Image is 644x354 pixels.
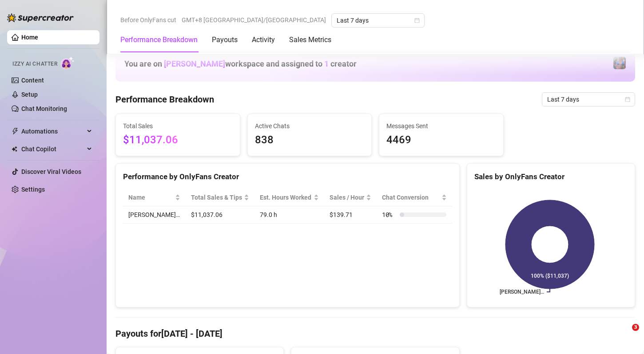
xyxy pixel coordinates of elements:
[21,168,81,175] a: Discover Viral Videos
[21,186,45,193] a: Settings
[386,132,496,149] span: 4469
[330,193,364,202] span: Sales / Hour
[324,206,377,224] td: $139.71
[182,13,326,27] span: GMT+8 [GEOGRAPHIC_DATA]/[GEOGRAPHIC_DATA]
[21,91,38,98] a: Setup
[260,193,312,202] div: Est. Hours Worked
[115,327,635,340] h4: Payouts for [DATE] - [DATE]
[123,121,233,131] span: Total Sales
[324,189,377,206] th: Sales / Hour
[21,105,67,112] a: Chat Monitoring
[382,210,396,220] span: 10 %
[474,171,628,183] div: Sales by OnlyFans Creator
[186,206,255,224] td: $11,037.06
[61,56,75,69] img: AI Chatter
[120,35,198,45] div: Performance Breakdown
[191,193,242,202] span: Total Sales & Tips
[21,142,84,156] span: Chat Copilot
[382,193,440,202] span: Chat Conversion
[12,128,19,135] span: thunderbolt
[632,324,639,331] span: 3
[324,59,329,68] span: 1
[255,132,365,149] span: 838
[123,132,233,149] span: $11,037.06
[164,59,225,68] span: [PERSON_NAME]
[123,171,452,183] div: Performance by OnlyFans Creator
[123,189,186,206] th: Name
[124,59,357,69] h1: You are on workspace and assigned to creator
[128,193,173,202] span: Name
[252,35,275,45] div: Activity
[289,35,331,45] div: Sales Metrics
[337,14,419,27] span: Last 7 days
[7,13,74,22] img: logo-BBDzfeDw.svg
[547,93,630,106] span: Last 7 days
[12,146,17,152] img: Chat Copilot
[123,206,186,224] td: [PERSON_NAME]…
[625,97,630,102] span: calendar
[613,57,626,69] img: Jaylie
[186,189,255,206] th: Total Sales & Tips
[255,121,365,131] span: Active Chats
[377,189,452,206] th: Chat Conversion
[115,93,214,106] h4: Performance Breakdown
[414,18,420,23] span: calendar
[120,13,176,27] span: Before OnlyFans cut
[614,324,635,345] iframe: Intercom live chat
[21,34,38,41] a: Home
[500,289,544,295] text: [PERSON_NAME]…
[12,60,57,68] span: Izzy AI Chatter
[21,124,84,138] span: Automations
[386,121,496,131] span: Messages Sent
[21,77,44,84] a: Content
[212,35,238,45] div: Payouts
[254,206,324,224] td: 79.0 h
